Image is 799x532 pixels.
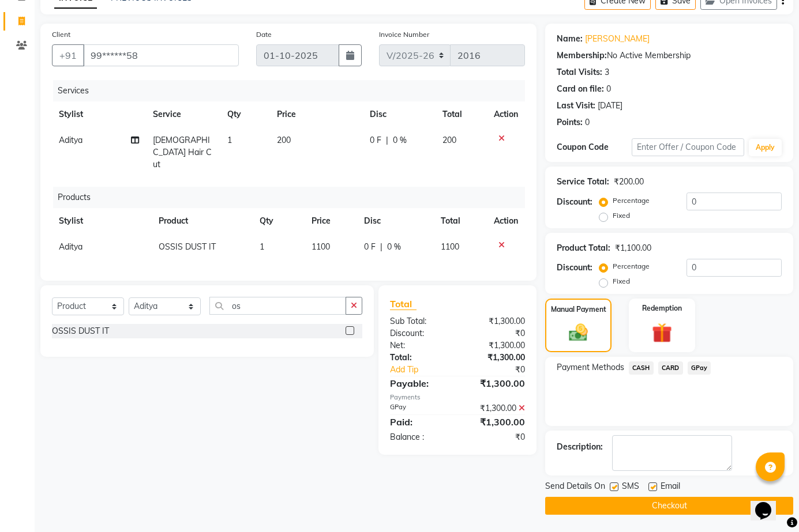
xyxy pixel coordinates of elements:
th: Action [487,208,525,234]
span: Total [390,298,417,310]
span: Payment Methods [557,361,624,373]
span: 0 % [393,134,407,146]
div: ₹0 [470,364,534,376]
a: [PERSON_NAME] [585,33,650,45]
div: ₹1,100.00 [615,242,651,254]
div: Discount: [557,262,592,274]
div: 3 [605,66,609,78]
button: Apply [749,139,782,156]
div: ₹200.00 [614,176,644,188]
th: Disc [357,208,434,234]
div: Net: [381,339,457,352]
div: Description: [557,441,603,453]
span: SMS [622,480,639,495]
span: 1100 [441,242,459,252]
span: 0 % [387,241,401,253]
div: OSSIS DUST IT [52,325,109,337]
span: 0 F [370,134,381,146]
div: Total Visits: [557,66,602,78]
div: Paid: [381,415,457,429]
div: Membership: [557,50,607,62]
span: | [380,241,382,253]
label: Fixed [613,210,630,221]
div: ₹1,300.00 [457,315,534,327]
div: ₹0 [457,431,534,443]
div: 0 [585,116,590,129]
span: [DEMOGRAPHIC_DATA] Hair Cut [153,135,212,169]
span: 200 [442,135,456,145]
label: Date [256,29,272,40]
label: Client [52,29,70,40]
input: Search or Scan [209,297,346,315]
th: Product [152,208,253,234]
th: Total [436,101,487,127]
img: _cash.svg [563,322,594,344]
div: Service Total: [557,176,609,188]
label: Fixed [613,276,630,286]
span: 1100 [312,242,330,252]
span: 200 [277,135,291,145]
span: | [386,134,388,146]
div: Name: [557,33,583,45]
input: Search by Name/Mobile/Email/Code [83,44,239,66]
span: 1 [260,242,264,252]
button: +91 [52,44,84,66]
th: Total [434,208,487,234]
div: Points: [557,116,583,129]
span: Send Details On [545,480,605,495]
label: Redemption [642,303,682,314]
div: ₹0 [457,327,534,339]
th: Service [146,101,220,127]
th: Action [487,101,525,127]
div: [DATE] [598,100,622,112]
label: Manual Payment [551,304,606,315]
div: Sub Total: [381,315,457,327]
div: ₹1,300.00 [457,415,534,429]
div: Services [53,80,534,101]
label: Percentage [613,261,650,271]
button: Checkout [545,497,793,515]
div: ₹1,300.00 [457,402,534,414]
div: ₹1,300.00 [457,339,534,352]
div: ₹1,300.00 [457,376,534,390]
span: Aditya [59,242,82,252]
span: 0 F [364,241,376,253]
th: Disc [363,101,436,127]
a: Add Tip [381,364,470,376]
div: Balance : [381,431,457,443]
div: Discount: [381,327,457,339]
div: 0 [606,83,611,95]
label: Percentage [613,195,650,206]
div: Products [53,187,534,208]
div: Discount: [557,196,592,208]
span: GPay [688,361,711,375]
iframe: chat widget [751,486,787,520]
div: Product Total: [557,242,610,254]
div: Total: [381,352,457,364]
th: Stylist [52,208,152,234]
div: ₹1,300.00 [457,352,534,364]
div: Card on file: [557,83,604,95]
img: _gift.svg [646,320,678,345]
span: 1 [227,135,232,145]
div: Payable: [381,376,457,390]
div: No Active Membership [557,50,782,62]
div: Coupon Code [557,141,632,153]
input: Enter Offer / Coupon Code [632,138,744,156]
th: Price [270,101,363,127]
th: Qty [253,208,305,234]
span: Aditya [59,135,82,145]
span: CARD [658,361,683,375]
th: Qty [220,101,270,127]
th: Stylist [52,101,146,127]
span: Email [661,480,680,495]
div: Payments [390,393,525,402]
th: Price [305,208,357,234]
span: CASH [629,361,654,375]
span: OSSIS DUST IT [159,242,216,252]
label: Invoice Number [379,29,429,40]
div: GPay [381,402,457,414]
div: Last Visit: [557,100,595,112]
